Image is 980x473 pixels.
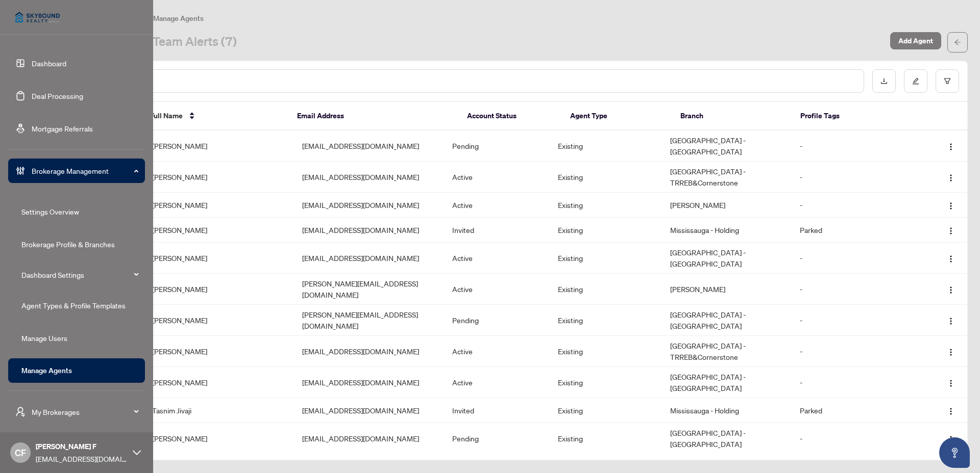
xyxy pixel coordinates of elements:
[550,367,663,398] td: Existing
[947,379,955,387] img: Logo
[947,286,955,294] img: Logo
[32,124,93,133] a: Mortgage Referrals
[912,77,919,85] span: edit
[947,255,955,263] img: Logo
[792,274,919,305] td: -
[294,218,444,243] td: [EMAIL_ADDRESS][DOMAIN_NAME]
[872,69,896,93] button: download
[943,312,959,328] button: Logo
[150,110,183,121] span: Full Name
[944,77,951,85] span: filter
[444,162,549,193] td: Active
[890,32,941,49] button: Add Agent
[898,33,933,49] span: Add Agent
[550,398,663,423] td: Existing
[662,336,791,367] td: [GEOGRAPHIC_DATA] - TRREB&Cornerstone
[444,398,549,423] td: Invited
[444,130,549,162] td: Pending
[943,138,959,154] button: Logo
[550,218,663,243] td: Existing
[550,130,663,162] td: Existing
[144,367,294,398] td: [PERSON_NAME]
[36,441,128,452] span: [PERSON_NAME] F
[792,218,919,243] td: Parked
[144,305,294,336] td: [PERSON_NAME]
[550,305,663,336] td: Existing
[662,243,791,274] td: [GEOGRAPHIC_DATA] - [GEOGRAPHIC_DATA]
[943,430,959,446] button: Logo
[943,222,959,238] button: Logo
[294,336,444,367] td: [EMAIL_ADDRESS][DOMAIN_NAME]
[662,193,791,218] td: [PERSON_NAME]
[947,317,955,325] img: Logo
[144,336,294,367] td: [PERSON_NAME]
[939,437,970,468] button: Open asap
[943,402,959,418] button: Logo
[550,274,663,305] td: Existing
[294,398,444,423] td: [EMAIL_ADDRESS][DOMAIN_NAME]
[289,102,459,130] th: Email Address
[294,274,444,305] td: [PERSON_NAME][EMAIL_ADDRESS][DOMAIN_NAME]
[142,102,289,130] th: Full Name
[943,374,959,390] button: Logo
[792,423,919,454] td: -
[662,130,791,162] td: [GEOGRAPHIC_DATA] - [GEOGRAPHIC_DATA]
[550,243,663,274] td: Existing
[550,193,663,218] td: Existing
[144,398,294,423] td: Tasnim Jivaji
[662,398,791,423] td: Mississauga - Holding
[943,197,959,213] button: Logo
[444,274,549,305] td: Active
[32,406,138,417] span: My Brokerages
[792,193,919,218] td: -
[562,102,672,130] th: Agent Type
[459,102,562,130] th: Account Status
[954,39,961,46] span: arrow-left
[947,174,955,182] img: Logo
[947,202,955,210] img: Logo
[294,162,444,193] td: [EMAIL_ADDRESS][DOMAIN_NAME]
[444,243,549,274] td: Active
[947,227,955,235] img: Logo
[947,143,955,151] img: Logo
[444,367,549,398] td: Active
[947,348,955,356] img: Logo
[662,305,791,336] td: [GEOGRAPHIC_DATA] - [GEOGRAPHIC_DATA]
[144,193,294,218] td: [PERSON_NAME]
[144,162,294,193] td: [PERSON_NAME]
[8,5,67,30] img: logo
[21,301,126,310] a: Agent Types & Profile Templates
[943,343,959,359] button: Logo
[947,435,955,443] img: Logo
[662,218,791,243] td: Mississauga - Holding
[21,366,72,375] a: Manage Agents
[32,91,83,100] a: Deal Processing
[662,162,791,193] td: [GEOGRAPHIC_DATA] - TRREB&Cornerstone
[32,59,66,68] a: Dashboard
[144,130,294,162] td: [PERSON_NAME]
[792,305,919,336] td: -
[792,162,919,193] td: -
[144,274,294,305] td: [PERSON_NAME]
[550,336,663,367] td: Existing
[444,305,549,336] td: Pending
[550,423,663,454] td: Existing
[21,207,79,216] a: Settings Overview
[444,336,549,367] td: Active
[21,333,67,343] a: Manage Users
[662,423,791,454] td: [GEOGRAPHIC_DATA] - [GEOGRAPHIC_DATA]
[943,169,959,185] button: Logo
[943,250,959,266] button: Logo
[550,162,663,193] td: Existing
[294,367,444,398] td: [EMAIL_ADDRESS][DOMAIN_NAME]
[153,14,204,23] span: Manage Agents
[943,281,959,297] button: Logo
[15,445,26,460] span: CF
[144,218,294,243] td: [PERSON_NAME]
[36,453,128,464] span: [EMAIL_ADDRESS][DOMAIN_NAME]
[153,33,237,51] a: Team Alerts (7)
[444,423,549,454] td: Pending
[294,305,444,336] td: [PERSON_NAME][EMAIL_ADDRESS][DOMAIN_NAME]
[15,407,26,417] span: user-switch
[662,367,791,398] td: [GEOGRAPHIC_DATA] - [GEOGRAPHIC_DATA]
